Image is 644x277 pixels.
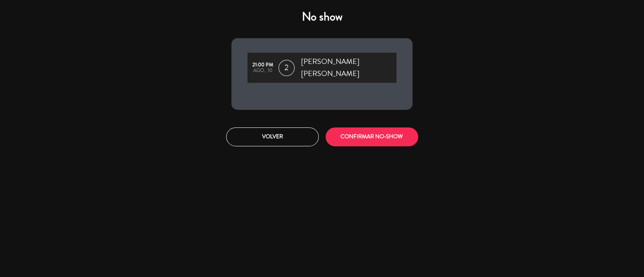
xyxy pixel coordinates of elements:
[279,60,295,76] span: 2
[231,10,413,24] h4: No show
[252,62,275,68] div: 21:00 PM
[326,127,418,146] button: CONFIRMAR NO-SHOW
[301,56,396,80] span: [PERSON_NAME] [PERSON_NAME]
[252,68,275,74] div: ago., 10
[226,127,319,146] button: Volver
